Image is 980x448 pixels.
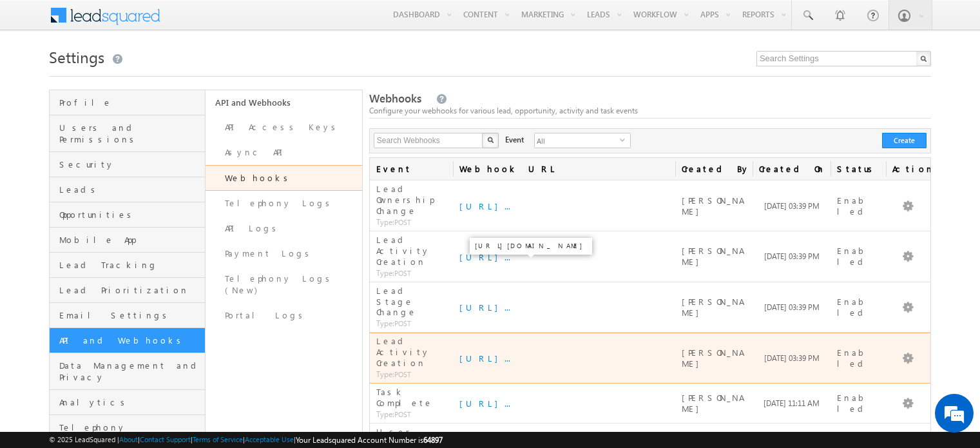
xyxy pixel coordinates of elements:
span: POST [376,370,411,378]
span: [PERSON_NAME] [682,245,742,267]
span: Lead Stage Change [376,285,417,318]
span: POST [376,218,411,226]
span: Enabled [837,245,870,267]
span: Profile [59,97,202,108]
span: [PERSON_NAME] [682,347,742,369]
span: [PERSON_NAME] [682,392,742,414]
a: API and Webhooks [206,90,361,115]
span: Lead Ownership Change [376,183,434,216]
span: Users and Permissions [59,122,202,145]
span: POST [376,319,411,327]
span: Telephony [59,422,202,433]
a: Email Settings [50,303,205,328]
span: [DATE] 03:39 PM [764,302,820,312]
a: Event [370,158,453,180]
span: POST [376,269,411,277]
span: Lead Activity Creation [376,234,430,267]
a: API and Webhooks [50,328,205,353]
span: Lead Prioritization [59,284,202,296]
span: Lead Tracking [59,259,202,271]
a: Portal Logs [206,303,361,328]
span: Type: [376,409,394,419]
span: Actions [886,158,930,180]
span: Email Settings [59,309,202,321]
span: Type: [376,268,394,278]
span: Event [505,134,524,146]
a: Created By [675,158,753,180]
span: © 2025 LeadSquared | | | | | [49,434,443,446]
span: Analytics [59,396,202,408]
a: Acceptable Use [245,435,294,443]
span: POST [376,410,411,418]
span: (sorted descending) [825,165,836,175]
img: Search [487,137,494,143]
a: Webhook URL [453,158,675,180]
span: Enabled [837,296,870,318]
a: Webhooks [206,165,361,191]
a: [URL]... [459,251,510,262]
span: Opportunities [59,209,202,220]
a: [URL]... [459,398,510,409]
div: [URL][DOMAIN_NAME] [475,242,587,249]
span: Type: [376,369,394,379]
span: All [535,133,620,148]
span: API and Webhooks [59,335,202,346]
span: Mobile App [59,234,202,246]
button: Create [882,133,927,148]
a: [URL]... [459,200,510,211]
span: Type: [376,217,394,227]
span: Security [59,159,202,170]
a: API Access Keys [206,115,361,140]
span: Leads [59,184,202,195]
span: Task Complete [376,386,433,408]
span: Your Leadsquared Account Number is [296,435,443,445]
span: Data Management and Privacy [59,360,202,383]
input: Search Settings [756,51,931,66]
span: Enabled [837,195,870,217]
a: Leads [50,177,205,202]
span: [DATE] 03:39 PM [764,201,820,211]
a: Telephony [50,415,205,440]
span: 64897 [423,435,443,445]
a: Payment Logs [206,241,361,266]
a: Telephony Logs [206,191,361,216]
a: [URL]... [459,353,510,364]
a: Telephony Logs (New) [206,266,361,303]
a: API Logs [206,216,361,241]
a: Lead Tracking [50,253,205,278]
a: Created On(sorted descending) [753,158,831,180]
span: Settings [49,46,104,67]
span: [DATE] 11:11 AM [764,398,820,408]
a: [URL]... [459,302,510,313]
a: Data Management and Privacy [50,353,205,390]
a: About [119,435,138,443]
span: Webhooks [369,91,421,106]
span: Lead Activity Creation [376,335,430,368]
span: [PERSON_NAME] [682,296,742,318]
span: Type: [376,318,394,328]
a: Security [50,152,205,177]
a: Analytics [50,390,205,415]
a: Lead Prioritization [50,278,205,303]
span: Enabled [837,392,870,414]
a: Terms of Service [193,435,243,443]
a: Contact Support [140,435,191,443]
a: Async API [206,140,361,165]
span: [DATE] 03:39 PM [764,251,820,261]
span: [DATE] 03:39 PM [764,353,820,363]
a: Status [831,158,886,180]
a: Users and Permissions [50,115,205,152]
a: Profile [50,90,205,115]
span: select [620,137,630,142]
span: [PERSON_NAME] [682,195,742,217]
a: Opportunities [50,202,205,228]
div: Configure your webhooks for various lead, opportunity, activity and task events [369,105,931,117]
span: Enabled [837,347,870,369]
a: Mobile App [50,228,205,253]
